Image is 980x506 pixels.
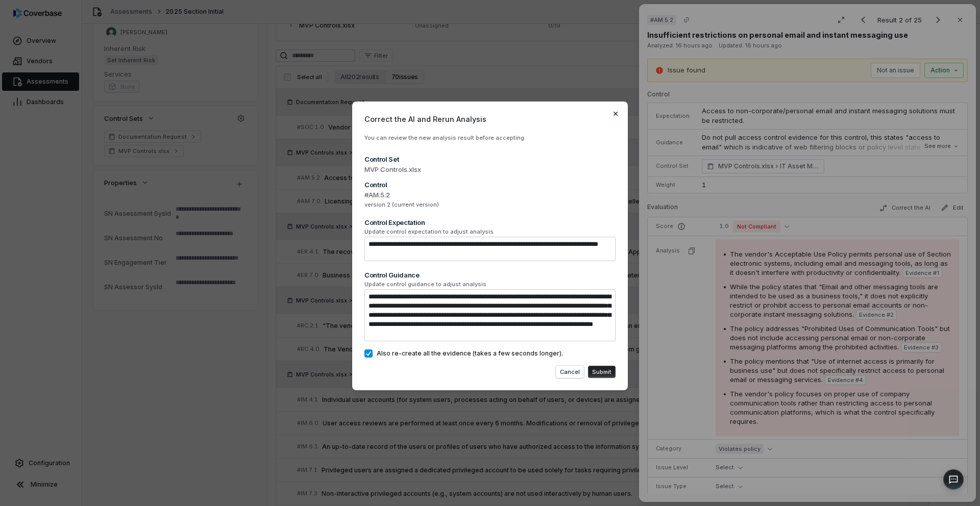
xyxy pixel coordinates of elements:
span: Correct the AI and Rerun Analysis [364,114,616,124]
div: Control Set [364,155,616,164]
button: Also re-create all the evidence (takes a few seconds longer). [364,349,373,358]
span: Also re-create all the evidence (takes a few seconds longer). [377,349,563,358]
span: Update control expectation to adjust analysis [364,228,616,236]
div: Control Guidance [364,270,616,280]
div: Control Expectation [364,218,616,227]
span: Update control guidance to adjust analysis [364,281,616,288]
span: #AM.5.2 [364,190,616,200]
span: MVP Controls.xlsx [364,165,616,175]
button: Cancel [556,366,584,378]
div: Control [364,180,616,189]
button: Submit [588,366,616,378]
span: version 2 (current version) [364,201,616,209]
span: You can review the new analysis result before accepting. [364,134,526,141]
